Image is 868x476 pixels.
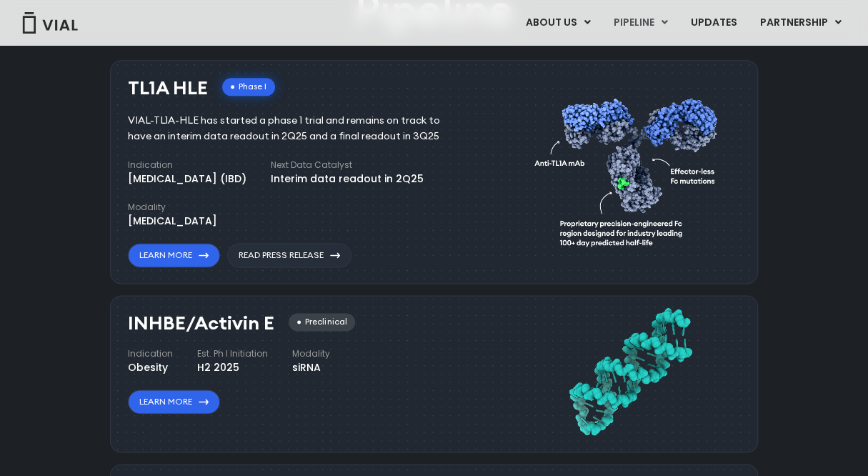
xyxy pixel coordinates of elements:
[128,390,220,414] a: Learn More
[197,347,268,360] h4: Est. Ph I Initiation
[128,243,220,267] a: Learn More
[749,11,853,35] a: PARTNERSHIPMenu Toggle
[128,313,274,334] h3: INHBE/Activin E
[534,71,726,267] img: TL1A antibody diagram.
[222,78,275,96] div: Phase I
[128,113,462,144] div: VIAL-TL1A-HLE has started a phase 1 trial and remains on track to have an interim data readout in...
[679,11,748,35] a: UPDATES
[128,214,217,229] div: [MEDICAL_DATA]
[227,243,351,267] a: Read Press Release
[128,78,208,99] h3: TL1A HLE
[514,11,602,35] a: ABOUT USMenu Toggle
[128,201,217,214] h4: Modality
[128,172,246,187] div: [MEDICAL_DATA] (IBD)
[602,11,679,35] a: PIPELINEMenu Toggle
[128,159,246,172] h4: Indication
[292,347,330,360] h4: Modality
[128,360,173,375] div: Obesity
[292,360,330,375] div: siRNA
[21,12,79,34] img: Vial Logo
[197,360,268,375] div: H2 2025
[128,347,173,360] h4: Indication
[289,313,355,331] div: Preclinical
[271,172,424,187] div: Interim data readout in 2Q25
[271,159,424,172] h4: Next Data Catalyst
